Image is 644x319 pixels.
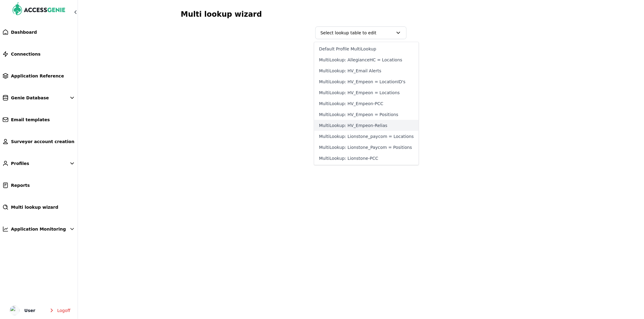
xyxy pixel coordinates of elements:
button: MultiLookup: Lionstone-PCC [314,153,419,164]
span: Logoff [57,307,70,314]
div: Select lookup table to edit [314,42,419,165]
span: Reports [11,182,30,188]
span: Genie Database [11,95,49,101]
span: Email templates [11,117,50,123]
span: Profiles [11,160,29,166]
span: Dashboard [11,29,37,35]
button: MultiLookup: HV_Empeon = Locations [314,87,419,98]
span: Application Reference [11,73,64,79]
button: Select lookup table to edit [315,26,407,39]
span: Application Monitoring [11,226,66,232]
button: MultiLookup: HV_Empeon-PCC [314,98,419,109]
button: MultiLookup: HV_Empeon-Relias [314,120,419,131]
span: Surveyor account creation [11,139,74,145]
span: Select lookup table to edit [320,30,393,36]
button: Default Profile MultiLookup [314,43,419,54]
h3: Multi lookup wizard [181,8,541,20]
span: User [24,307,35,314]
span: Connections [11,51,40,57]
button: MultiLookup: AllegianceHC = Locations [314,54,419,65]
button: MultiLookup: Lionstone_Paycom = Positions [314,142,419,153]
button: MultiLookup: Lionstone_paycom = Locations [314,131,419,142]
button: MultiLookup: HV_Email Alerts [314,65,419,76]
span: Multi lookup wizard [11,204,58,210]
img: AccessGenie Logo [12,2,66,17]
button: MultiLookup: HV_Empeon = LocationID's [314,76,419,87]
button: MultiLookup: HV_Empeon = Positions [314,109,419,120]
button: Logoff [44,304,75,317]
